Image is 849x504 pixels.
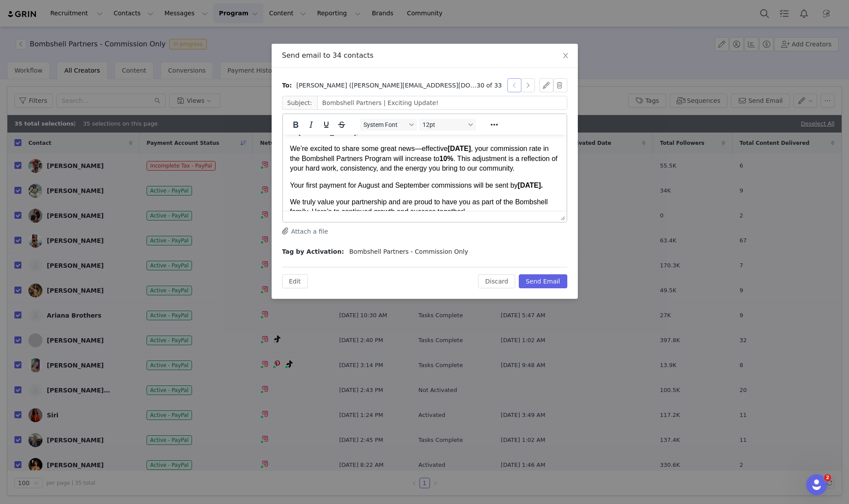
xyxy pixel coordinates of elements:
button: Send Email [519,274,567,288]
button: Close [553,44,578,68]
i: icon: close [562,52,569,59]
span: Subject: [282,96,317,110]
span: 2 [824,474,831,481]
p: We truly value your partnership and are proud to have you as part of the Bombshell family. Here’s... [7,63,276,82]
div: Send email to 34 contacts [282,51,567,60]
button: Attach a file [282,226,328,236]
div: 30 of 33 [476,78,535,92]
span: System Font [363,121,406,128]
span: [PERSON_NAME] ([PERSON_NAME][EMAIL_ADDRESS][DOMAIN_NAME]) [296,81,476,90]
span: To: [282,81,292,90]
iframe: Intercom live chat [806,474,827,495]
span: Tag by Activation: [282,247,344,256]
input: Add a subject line [317,96,567,110]
button: Bold [288,119,303,131]
div: Press the Up and Down arrow keys to resize the editor. [557,211,566,222]
span: 12pt [422,121,465,128]
button: Strikethrough [334,119,349,131]
span: Bombshell Partners - Commission Only [349,247,468,256]
button: Font sizes [419,119,475,131]
button: Reveal or hide additional toolbar items [486,119,501,131]
button: Italic [303,119,318,131]
button: Underline [318,119,333,131]
iframe: Rich Text Area [283,135,566,211]
button: Fonts [360,119,416,131]
button: Edit [282,274,308,288]
button: Discard [478,274,515,288]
